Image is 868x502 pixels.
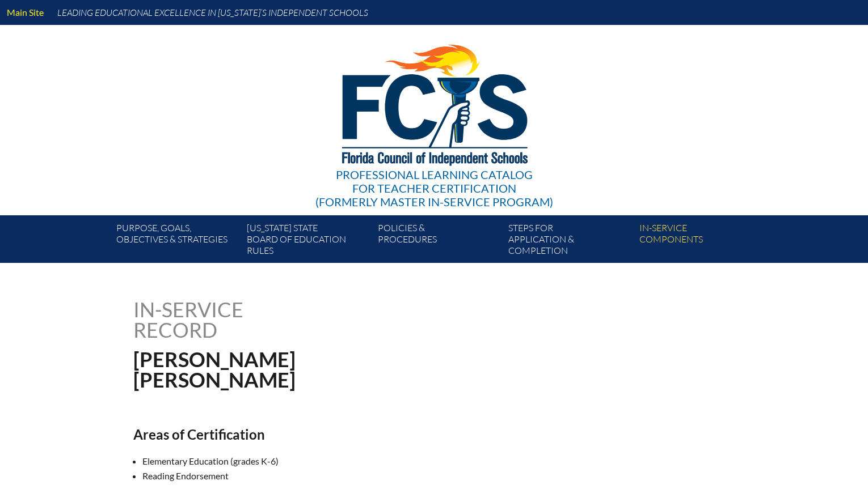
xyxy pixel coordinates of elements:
a: Purpose, goals,objectives & strategies [112,220,242,263]
li: Reading Endorsement [142,469,542,483]
span: for Teacher Certification [352,181,516,195]
a: Professional Learning Catalog for Teacher Certification(formerly Master In-service Program) [311,23,558,211]
img: FCISlogo221.eps [317,25,551,180]
h1: [PERSON_NAME] [PERSON_NAME] [133,349,506,390]
li: Elementary Education (grades K-6) [142,454,542,469]
a: [US_STATE] StateBoard of Education rules [242,220,373,263]
div: Professional Learning Catalog (formerly Master In-service Program) [315,168,553,209]
a: Policies &Procedures [373,220,504,263]
h2: Areas of Certification [133,426,533,443]
h1: In-service record [133,299,362,340]
a: Steps forapplication & completion [504,220,634,263]
a: Main Site [2,5,48,20]
a: In-servicecomponents [635,220,765,263]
